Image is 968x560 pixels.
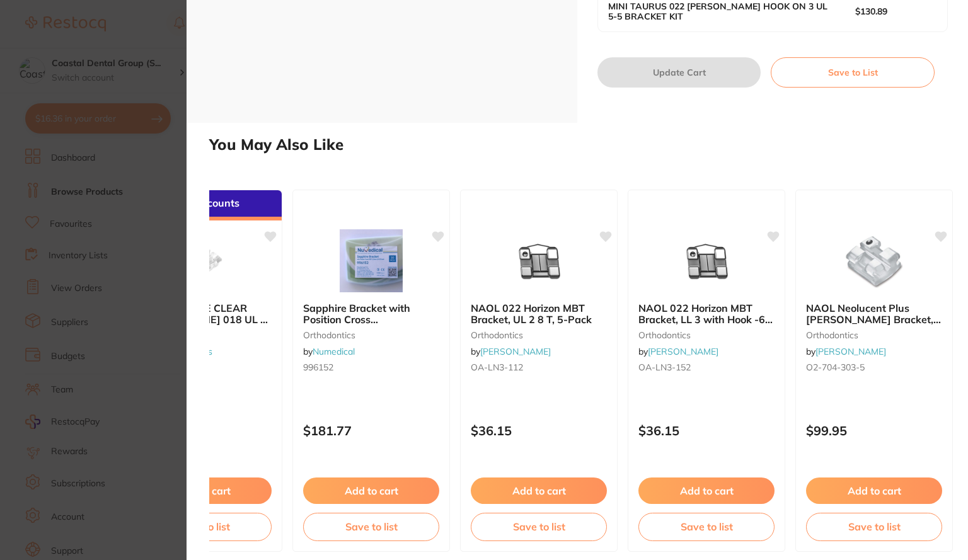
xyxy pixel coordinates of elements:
[806,346,886,357] span: by
[303,513,439,540] button: Save to list
[806,477,942,504] button: Add to cart
[597,57,761,88] button: Update Cart
[806,362,942,372] small: O2-704-303-5
[480,346,551,357] a: [PERSON_NAME]
[209,135,963,154] h2: You May Also Like
[638,330,775,340] small: orthodontics
[303,302,439,326] b: Sapphire Bracket with Position Cross Roth 0.022 345hook MBT
[638,302,775,326] b: NAOL 022 Horizon MBT Bracket, LL 3 with Hook -6 T, 5-Pack
[638,362,775,372] small: OA-LN3-152
[471,346,551,357] span: by
[806,330,942,340] small: orthodontics
[303,346,355,357] span: by
[665,229,747,292] img: NAOL 022 Horizon MBT Bracket, LL 3 with Hook -6 T, 5-Pack
[638,423,775,438] p: $36.15
[608,1,830,21] b: MINI TAURUS 022 [PERSON_NAME] HOOK ON 3 UL 5-5 BRACKET KIT
[806,513,942,540] button: Save to list
[330,229,412,292] img: Sapphire Bracket with Position Cross Roth 0.022 345hook MBT
[638,346,718,357] span: by
[471,330,607,340] small: orthodontics
[471,477,607,504] button: Add to cart
[303,423,439,438] p: $181.77
[648,346,718,357] a: [PERSON_NAME]
[498,229,580,292] img: NAOL 022 Horizon MBT Bracket, UL 2 8 T, 5-Pack
[471,423,607,438] p: $36.15
[855,6,929,16] b: $130.89
[638,477,775,504] button: Add to cart
[815,346,886,357] a: [PERSON_NAME]
[303,477,439,504] button: Add to cart
[638,513,775,540] button: Save to list
[303,330,439,340] small: orthodontics
[313,346,355,357] a: Numedical
[471,362,607,372] small: OA-LN3-112
[471,513,607,540] button: Save to list
[303,362,439,372] small: 996152
[806,302,942,326] b: NAOL Neolucent Plus Roth Bracket, 022, UR1 +12T, 5-Pack
[833,229,915,292] img: NAOL Neolucent Plus Roth Bracket, 022, UR1 +12T, 5-Pack
[471,302,607,326] b: NAOL 022 Horizon MBT Bracket, UL 2 8 T, 5-Pack
[771,57,935,88] button: Save to List
[806,423,942,438] p: $99.95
